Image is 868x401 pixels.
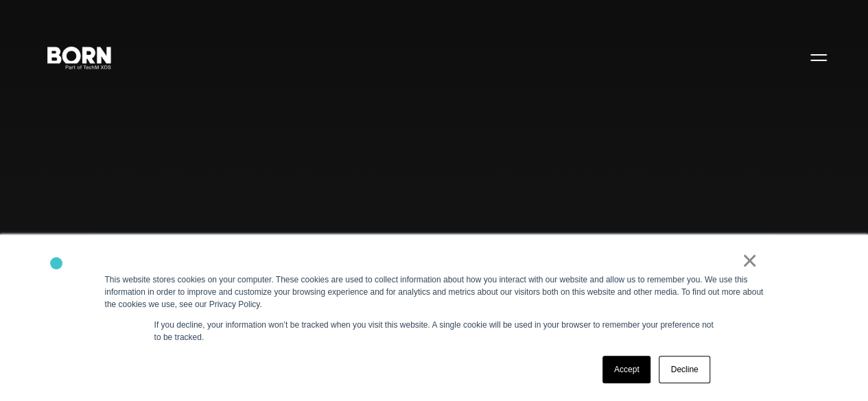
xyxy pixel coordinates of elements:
button: Open [802,42,835,71]
a: Accept [602,356,651,383]
a: Decline [659,356,709,383]
div: This website stores cookies on your computer. These cookies are used to collect information about... [105,274,764,311]
a: × [742,254,758,267]
p: If you decline, your information won’t be tracked when you visit this website. A single cookie wi... [154,319,714,343]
